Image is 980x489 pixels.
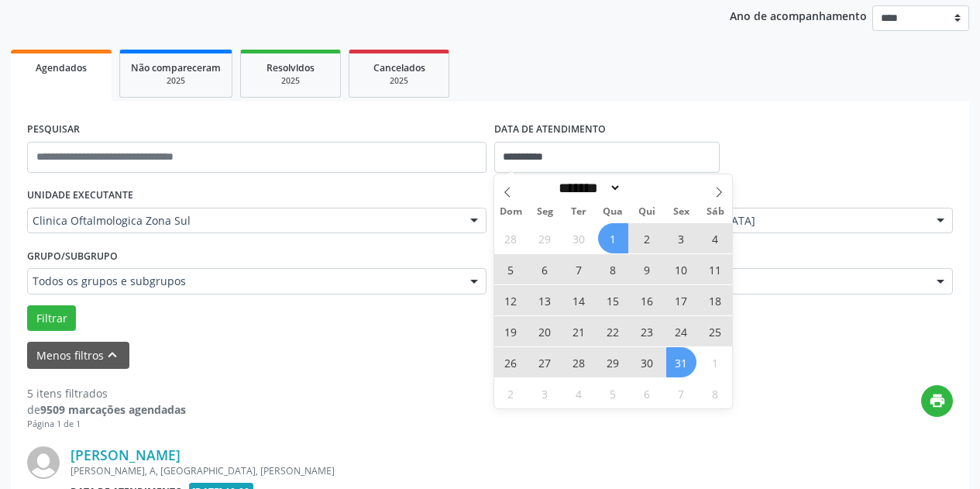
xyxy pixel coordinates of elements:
span: Outubro 16, 2025 [632,285,662,315]
span: Todos os grupos e subgrupos [33,274,455,289]
span: Outubro 12, 2025 [496,285,526,315]
span: Outubro 4, 2025 [700,223,731,253]
span: Outubro 27, 2025 [530,347,560,377]
div: [PERSON_NAME], A, [GEOGRAPHIC_DATA], [PERSON_NAME] [70,464,720,477]
span: Outubro 3, 2025 [666,223,696,253]
span: Novembro 7, 2025 [666,378,696,408]
span: Novembro 3, 2025 [530,378,560,408]
span: Outubro 28, 2025 [564,347,594,377]
span: Outubro 20, 2025 [530,316,560,346]
select: Month [554,180,622,196]
span: Outubro 25, 2025 [700,316,731,346]
div: de [27,401,186,418]
span: Outubro 8, 2025 [598,254,628,284]
p: Ano de acompanhamento [730,5,867,25]
span: Outubro 7, 2025 [564,254,594,284]
span: Sáb [698,207,732,217]
span: Outubro 21, 2025 [564,316,594,346]
span: Outubro 31, 2025 [666,347,696,377]
span: Outubro 10, 2025 [666,254,696,284]
span: Dom [494,207,528,217]
strong: 9509 marcações agendadas [40,402,186,417]
span: Outubro 11, 2025 [700,254,731,284]
span: Outubro 2, 2025 [632,223,662,253]
span: Novembro 1, 2025 [700,347,731,377]
div: 5 itens filtrados [27,385,186,401]
span: Novembro 4, 2025 [564,378,594,408]
span: Outubro 26, 2025 [496,347,526,377]
div: 2025 [131,75,221,87]
input: Year [621,180,672,196]
label: DATA DE ATENDIMENTO [494,118,606,142]
div: 2025 [360,75,438,87]
span: Qui [630,207,664,217]
span: Resolvidos [266,61,315,74]
span: Não compareceram [131,61,221,74]
button: Menos filtroskeyboard_arrow_up [27,342,129,369]
span: Outubro 9, 2025 [632,254,662,284]
span: Seg [528,207,562,217]
i: print [929,392,946,409]
span: Setembro 29, 2025 [530,223,560,253]
span: Setembro 28, 2025 [496,223,526,253]
span: Outubro 22, 2025 [598,316,628,346]
span: Outubro 24, 2025 [666,316,696,346]
span: Outubro 6, 2025 [530,254,560,284]
span: Outubro 18, 2025 [700,285,731,315]
span: Outubro 13, 2025 [530,285,560,315]
button: Filtrar [27,305,76,332]
span: Qua [596,207,630,217]
span: Novembro 8, 2025 [700,378,731,408]
label: UNIDADE EXECUTANTE [27,184,133,208]
div: Página 1 de 1 [27,418,186,431]
span: Cancelados [373,61,425,74]
label: PESQUISAR [27,118,80,142]
span: Outubro 14, 2025 [564,285,594,315]
span: Outubro 30, 2025 [632,347,662,377]
span: Outubro 5, 2025 [496,254,526,284]
span: Ter [562,207,596,217]
span: Novembro 5, 2025 [598,378,628,408]
span: Sex [664,207,698,217]
span: Agendados [36,61,87,74]
a: [PERSON_NAME] [70,446,181,463]
i: keyboard_arrow_up [104,346,121,363]
span: Outubro 29, 2025 [598,347,628,377]
div: 2025 [252,75,329,87]
span: Novembro 6, 2025 [632,378,662,408]
span: Outubro 17, 2025 [666,285,696,315]
span: Novembro 2, 2025 [496,378,526,408]
span: Clinica Oftalmologica Zona Sul [33,213,455,229]
span: Outubro 1, 2025 [598,223,628,253]
label: Grupo/Subgrupo [27,244,118,268]
span: Outubro 19, 2025 [496,316,526,346]
button: print [921,385,953,417]
span: Outubro 23, 2025 [632,316,662,346]
span: Setembro 30, 2025 [564,223,594,253]
span: Outubro 15, 2025 [598,285,628,315]
img: img [27,446,60,479]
